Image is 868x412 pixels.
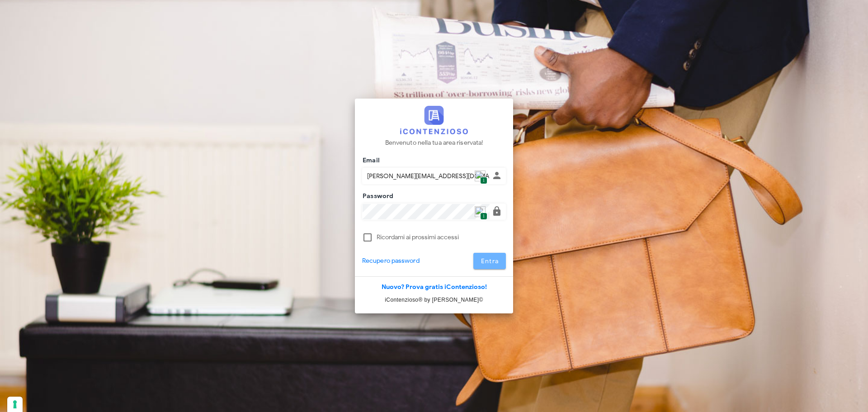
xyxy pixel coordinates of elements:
a: Recupero password [362,256,420,266]
label: Ricordami ai prossimi accessi [377,233,506,242]
label: Password [360,192,394,201]
img: npw-badge-icon.svg [475,206,486,217]
span: Entra [481,257,499,265]
span: 1 [480,213,487,220]
img: npw-badge-icon.svg [475,170,486,181]
input: Inserisci il tuo indirizzo email [363,168,490,184]
label: Email [360,156,380,165]
p: iContenzioso® by [PERSON_NAME]© [355,295,513,304]
span: 1 [480,177,487,185]
button: Entra [473,253,506,269]
button: Le tue preferenze relative al consenso per le tecnologie di tracciamento [7,397,23,412]
a: Nuovo? Prova gratis iContenzioso! [382,283,487,291]
p: Benvenuto nella tua area riservata! [385,138,483,148]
